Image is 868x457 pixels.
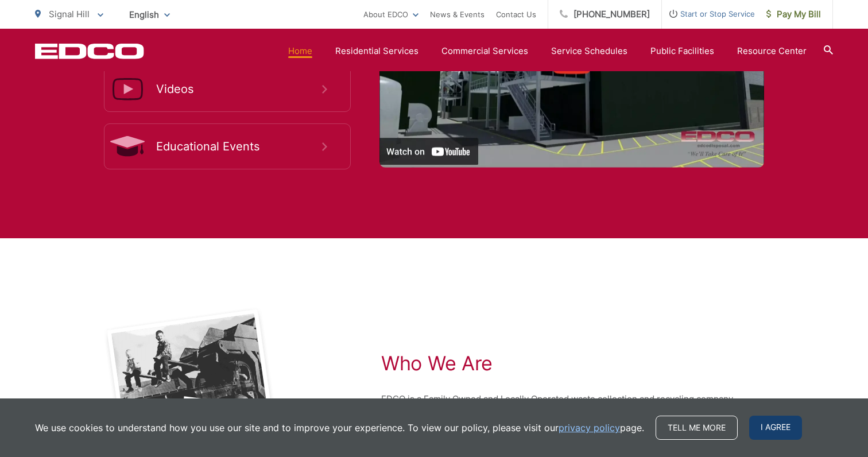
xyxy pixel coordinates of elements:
span: Signal Hill [49,9,90,20]
a: Educational Events [104,123,351,169]
a: Residential Services [335,44,418,58]
h2: Who We Are [381,352,766,375]
a: Service Schedules [551,44,627,58]
a: Home [288,44,312,58]
span: Pay My Bill [766,7,821,21]
a: privacy policy [559,421,620,435]
a: Commercial Services [441,44,528,58]
span: Videos [156,82,322,96]
span: English [121,5,179,25]
a: Resource Center [737,44,807,58]
a: News & Events [430,7,485,21]
a: EDCD logo. Return to the homepage. [35,43,144,59]
a: Tell me more [656,416,738,440]
a: Videos [104,66,351,112]
a: Contact Us [496,7,536,21]
p: We use cookies to understand how you use our site and to improve your experience. To view our pol... [35,421,644,435]
a: About EDCO [363,7,418,21]
span: Educational Events [156,140,322,153]
a: Public Facilities [650,44,714,58]
span: I agree [749,416,802,440]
